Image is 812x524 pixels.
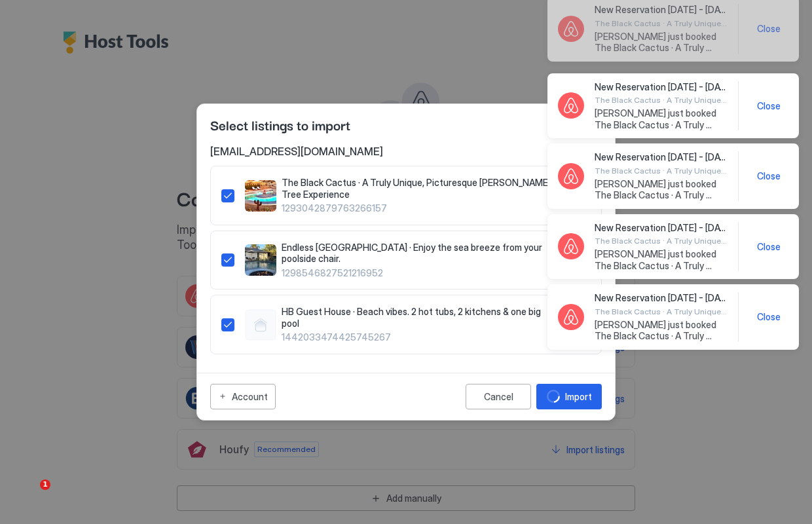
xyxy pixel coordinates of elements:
span: 1442033474425745267 [282,331,553,343]
div: Import [565,390,592,403]
span: [PERSON_NAME] just booked The Black Cactus · A Truly Unique, Picturesque [PERSON_NAME] Tree Exper... [595,178,728,201]
span: The Black Cactus · A Truly Unique, Picturesque [PERSON_NAME] Tree Experience [595,18,728,28]
div: loading [547,390,560,403]
span: 1 [40,479,50,490]
div: Airbnb [558,233,584,259]
span: [PERSON_NAME] just booked The Black Cactus · A Truly Unique, Picturesque [PERSON_NAME] Tree Exper... [595,319,728,342]
span: New Reservation [DATE] - [DATE] [595,151,728,163]
div: Account [232,390,268,403]
iframe: Intercom live chat [13,479,45,511]
span: Select listings to import [210,115,350,134]
div: 1442033474425745267 [221,306,591,343]
button: loadingImport [536,384,602,409]
div: 1293042879763266157 [221,177,591,214]
span: [PERSON_NAME] just booked The Black Cactus · A Truly Unique, Picturesque [PERSON_NAME] Tree Exper... [595,107,728,130]
span: Close [757,241,781,253]
span: 1293042879763266157 [282,202,553,214]
span: [EMAIL_ADDRESS][DOMAIN_NAME] [210,145,602,158]
span: Endless [GEOGRAPHIC_DATA] · Enjoy the sea breeze from your poolside chair. [282,242,553,265]
span: HB Guest House · Beach vibes. 2 hot tubs, 2 kitchens & one big pool [282,306,553,329]
span: The Black Cactus · A Truly Unique, Picturesque [PERSON_NAME] Tree Experience [595,236,728,246]
span: [PERSON_NAME] just booked The Black Cactus · A Truly Unique, Picturesque [PERSON_NAME] Tree Exper... [595,248,728,271]
span: Close [757,23,781,35]
span: The Black Cactus · A Truly Unique, Picturesque [PERSON_NAME] Tree Experience [595,307,728,316]
div: 1298546827521216952 [221,242,591,279]
div: Airbnb [558,92,584,119]
span: New Reservation [DATE] - [DATE] [595,81,728,93]
div: Cancel [484,391,513,402]
div: Airbnb [558,304,584,330]
span: 1298546827521216952 [282,267,553,279]
button: Account [210,384,276,409]
span: Close [757,311,781,323]
span: New Reservation [DATE] - [DATE] [595,292,728,304]
button: Cancel [466,384,531,409]
span: The Black Cactus · A Truly Unique, Picturesque [PERSON_NAME] Tree Experience [595,95,728,105]
span: New Reservation [DATE] - [DATE] [595,4,728,16]
div: Airbnb [558,16,584,42]
div: listing image [245,180,276,212]
div: listing image [245,244,276,276]
span: Close [757,170,781,182]
span: [PERSON_NAME] just booked The Black Cactus · A Truly Unique, Picturesque [PERSON_NAME] Tree Exper... [595,31,728,54]
span: Close [757,100,781,112]
span: The Black Cactus · A Truly Unique, Picturesque [PERSON_NAME] Tree Experience [595,166,728,176]
span: New Reservation [DATE] - [DATE] [595,222,728,234]
div: Airbnb [558,163,584,189]
span: The Black Cactus · A Truly Unique, Picturesque [PERSON_NAME] Tree Experience [282,177,553,200]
